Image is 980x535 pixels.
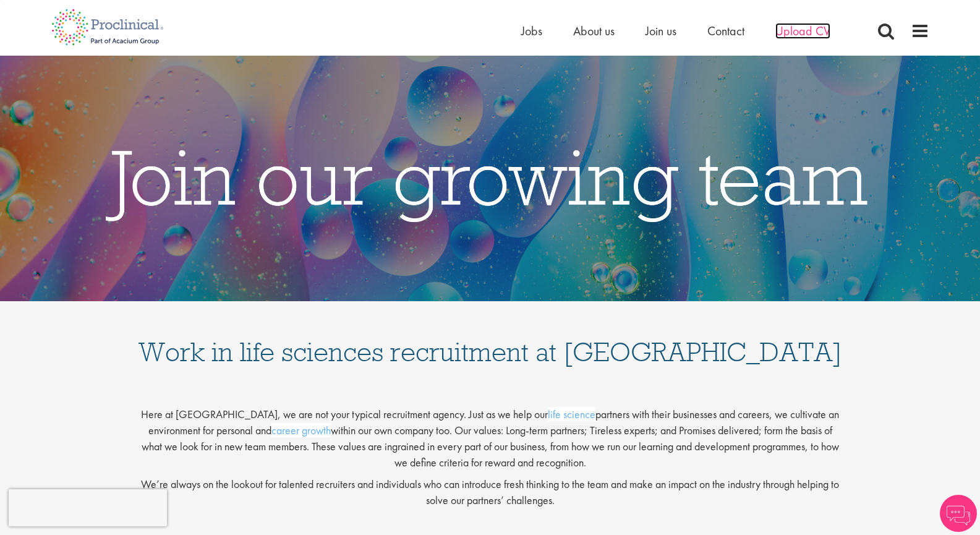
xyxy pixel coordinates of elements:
a: career growth [271,423,331,437]
iframe: reCAPTCHA [9,489,167,526]
img: Chatbot [940,495,977,532]
a: Join us [646,23,676,39]
a: About us [573,23,615,39]
a: life science [548,407,595,421]
p: Here at [GEOGRAPHIC_DATA], we are not your typical recruitment agency. Just as we help our partne... [138,396,843,470]
a: Jobs [521,23,542,39]
a: Contact [707,23,744,39]
h1: Work in life sciences recruitment at [GEOGRAPHIC_DATA] [138,314,843,366]
p: We’re always on the lookout for talented recruiters and individuals who can introduce fresh think... [138,476,843,508]
a: Upload CV [775,23,830,39]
